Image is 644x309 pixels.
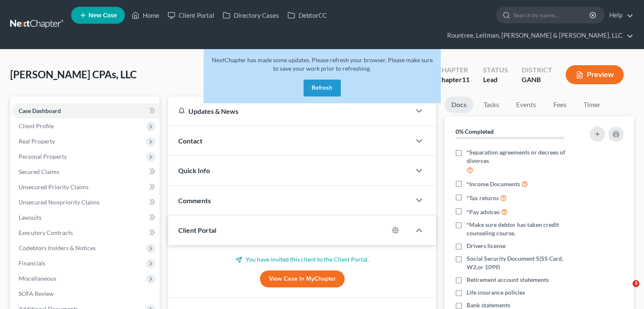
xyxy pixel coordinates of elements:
[260,270,345,287] a: View Case in MyChapter
[467,148,579,165] span: *Separation agreements or decrees of divorces
[178,196,211,204] span: Comments
[19,168,59,175] span: Secured Claims
[467,242,506,250] span: Drivers license
[12,195,160,210] a: Unsecured Nonpriority Claims
[127,8,163,23] a: Home
[178,137,202,145] span: Contact
[445,97,473,113] a: Docs
[467,276,549,284] span: Retirement account statements
[19,107,61,114] span: Case Dashboard
[12,103,160,119] a: Case Dashboard
[218,8,283,23] a: Directory Cases
[12,286,160,301] a: SOFA Review
[19,183,88,190] span: Unsecured Priority Claims
[513,7,591,23] input: Search by name...
[19,153,67,160] span: Personal Property
[509,97,543,113] a: Events
[467,254,579,271] span: Social Security Document S(SS Card, W2,or 1099)
[467,194,499,202] span: *Tax returns
[467,288,525,297] span: Life insurance policies
[10,68,137,80] span: [PERSON_NAME] CPAs, LLC
[566,65,624,84] button: Preview
[12,164,160,179] a: Secured Claims
[12,210,160,225] a: Lawsuits
[178,255,426,264] p: You have invited this client to the Client Portal.
[12,225,160,240] a: Executory Contracts
[283,8,331,23] a: DebtorCC
[483,75,508,85] div: Lead
[467,180,520,188] span: *Income Documents
[178,166,210,174] span: Quick Info
[577,97,607,113] a: Timer
[522,75,552,85] div: GANB
[12,179,160,195] a: Unsecured Priority Claims
[605,8,633,23] a: Help
[163,8,218,23] a: Client Portal
[19,275,56,282] span: Miscellaneous
[437,65,470,75] div: Chapter
[467,208,500,216] span: *Pay advices
[19,199,100,206] span: Unsecured Nonpriority Claims
[483,65,508,75] div: Status
[304,80,341,97] button: Refresh
[456,128,494,135] strong: 0% Completed
[462,75,470,83] span: 11
[615,280,636,301] iframe: Intercom live chat
[19,138,55,145] span: Real Property
[477,97,506,113] a: Tasks
[19,122,54,130] span: Client Profile
[178,107,401,116] div: Updates & News
[178,226,216,234] span: Client Portal
[522,65,552,75] div: District
[467,221,579,237] span: *Make sure debtor has taken credit counseling course.
[19,229,73,236] span: Executory Contracts
[19,290,54,297] span: SOFA Review
[437,75,470,85] div: Chapter
[88,12,117,19] span: New Case
[633,280,639,287] span: 3
[19,244,96,251] span: Codebtors Insiders & Notices
[443,28,633,43] a: Rountree, Leitman, [PERSON_NAME] & [PERSON_NAME], LLC
[546,97,573,113] a: Fees
[19,259,45,267] span: Financials
[212,56,433,72] span: NextChapter has made some updates. Please refresh your browser. Please make sure to save your wor...
[19,214,41,221] span: Lawsuits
